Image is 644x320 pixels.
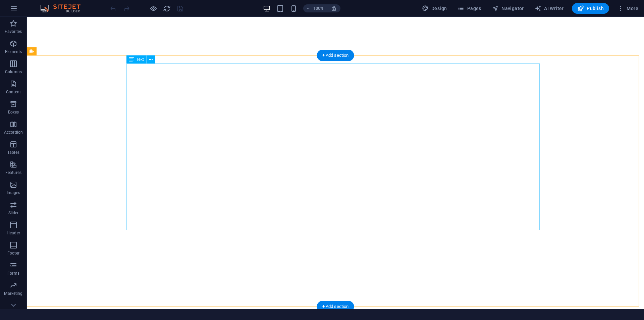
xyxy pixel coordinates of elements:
[7,271,19,276] p: Forms
[8,210,19,216] p: Slider
[614,3,641,14] button: More
[331,5,337,11] i: On resize automatically adjust zoom level to fit chosen device.
[4,130,23,135] p: Accordion
[4,291,22,296] p: Marketing
[458,5,481,12] span: Pages
[137,57,144,61] span: Text
[303,4,327,12] button: 100%
[422,5,447,12] span: Design
[313,4,324,12] h6: 100%
[455,3,484,14] button: Pages
[419,3,450,14] button: Design
[5,69,22,75] p: Columns
[163,4,171,12] button: reload
[532,3,567,14] button: AI Writer
[6,89,21,95] p: Content
[5,49,22,54] p: Elements
[7,150,19,155] p: Tables
[149,4,157,12] button: Click here to leave preview mode and continue editing
[317,50,354,61] div: + Add section
[577,5,604,12] span: Publish
[492,5,524,12] span: Navigator
[8,109,19,115] p: Boxes
[7,190,20,195] p: Images
[572,3,609,14] button: Publish
[5,170,21,175] p: Features
[7,250,19,256] p: Footer
[419,3,450,14] div: Design (Ctrl+Alt+Y)
[163,5,171,12] i: Reload page
[535,5,564,12] span: AI Writer
[39,4,89,12] img: Editor Logo
[5,29,22,34] p: Favorites
[317,301,354,312] div: + Add section
[617,5,638,12] span: More
[7,230,20,236] p: Header
[489,3,527,14] button: Navigator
